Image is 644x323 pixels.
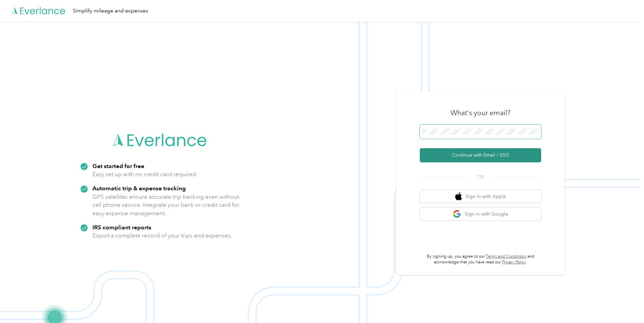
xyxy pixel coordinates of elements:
[92,170,196,179] p: Easy set up with no credit card required
[420,148,541,162] button: Continue with Email / SSO
[92,185,186,192] strong: Automatic trip & expense tracking
[92,193,240,218] p: GPS satellites ensure accurate trip tracking even without cell phone service. Integrate your bank...
[486,254,526,259] a: Terms and Conditions
[450,108,510,118] h3: What's your email?
[420,254,541,265] p: By signing up, you agree to our and acknowledge that you have read our .
[469,173,492,181] span: OR
[455,192,462,201] img: apple logo
[73,7,148,15] div: Simplify mileage and expenses
[420,190,541,203] button: apple logoSign in with Apple
[502,260,526,265] a: Privacy Policy
[92,224,151,231] strong: IRS compliant reports
[420,207,541,221] button: google logoSign in with Google
[92,162,144,169] strong: Get started for free
[453,210,461,218] img: google logo
[92,231,232,240] p: Export a complete record of your trips and expenses.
